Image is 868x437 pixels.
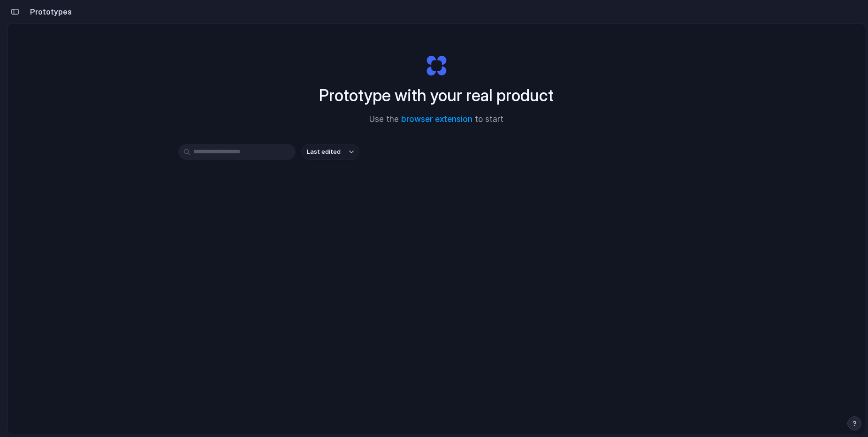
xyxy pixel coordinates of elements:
[319,83,554,108] h1: Prototype with your real product
[401,114,472,124] a: browser extension
[307,147,341,157] span: Last edited
[369,113,503,126] span: Use the to start
[26,6,72,17] h2: Prototypes
[301,144,359,160] button: Last edited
